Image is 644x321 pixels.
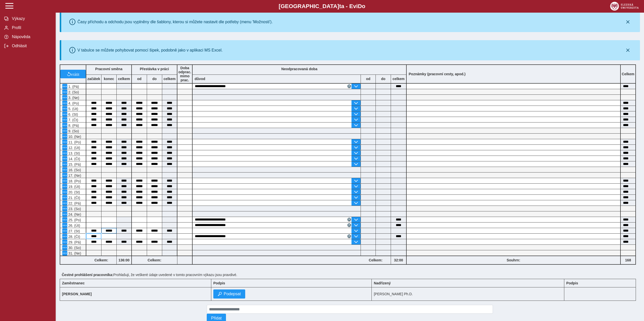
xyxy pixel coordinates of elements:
[10,35,51,39] span: Nápověda
[62,189,67,194] button: Menu
[10,26,51,30] span: Profil
[67,185,80,189] span: 19. (Út)
[67,107,78,111] span: 5. (Út)
[213,289,245,299] button: Podepsat
[62,145,67,150] button: Menu
[77,20,273,24] div: Časy příchodu a odchodu jsou vyplněny dle šablony, kterou si můžete nastavit dle potřeby (menu 'M...
[62,173,67,178] button: Menu
[62,117,67,122] button: Menu
[62,89,67,94] button: Menu
[140,67,169,71] b: Přestávka v práci
[391,258,406,262] b: 32:00
[62,217,67,222] button: Menu
[67,118,78,122] span: 7. (Čt)
[67,218,81,222] span: 25. (Po)
[62,139,67,144] button: Menu
[62,156,67,161] button: Menu
[67,151,80,155] span: 13. (St)
[376,77,391,81] b: do
[67,162,81,166] span: 15. (Pá)
[566,281,578,285] b: Podpis
[62,223,67,228] button: Menu
[67,101,79,105] span: 4. (Po)
[62,206,67,211] button: Menu
[101,77,116,81] b: konec
[67,85,79,89] span: 1. (Pá)
[86,258,116,262] b: Celkem:
[62,112,67,117] button: Menu
[67,201,81,205] span: 22. (Pá)
[67,224,80,228] span: 26. (Út)
[62,195,67,200] button: Menu
[162,77,177,81] b: celkem
[62,201,67,206] button: Menu
[60,271,640,279] div: Prohlašuji, že veškeré údaje uvedené v tomto pracovním výkazu jsou pravdivé.
[361,77,376,81] b: od
[67,157,80,161] span: 14. (Čt)
[213,281,225,285] b: Podpis
[62,101,67,106] button: Menu
[195,77,205,81] b: důvod
[62,239,67,244] button: Menu
[62,106,67,111] button: Menu
[62,281,85,285] b: Zaměstnanec
[62,128,67,133] button: Menu
[62,212,67,217] button: Menu
[622,72,634,76] b: Celkem
[62,134,67,139] button: Menu
[71,72,79,76] span: vrátit
[507,258,520,262] b: Souhrn:
[67,124,79,128] span: 8. (Pá)
[391,77,406,81] b: celkem
[610,2,639,11] img: logo_web_su.png
[117,77,131,81] b: celkem
[62,162,67,167] button: Menu
[62,184,67,189] button: Menu
[67,240,81,244] span: 29. (Pá)
[62,251,67,256] button: Menu
[224,292,241,296] span: Podepsat
[62,123,67,128] button: Menu
[77,48,223,53] div: V tabulce se můžete pohybovat pomocí šipek, podobně jako v aplikaci MS Excel.
[67,251,81,255] span: 31. (Ne)
[407,72,468,76] b: Poznámky (pracovní cesty, apod.)
[67,146,80,150] span: 12. (Út)
[62,273,113,277] b: Čestné prohlášení pracovníka:
[132,258,177,262] b: Celkem:
[358,3,362,9] span: D
[10,44,51,48] span: Odhlásit
[361,258,391,262] b: Celkem:
[147,77,162,81] b: do
[67,190,80,194] span: 20. (St)
[60,70,86,78] button: vrátit
[15,3,629,10] b: [GEOGRAPHIC_DATA] a - Evi
[86,77,101,81] b: začátek
[117,258,131,262] b: 136:00
[62,151,67,156] button: Menu
[62,95,67,100] button: Menu
[67,235,80,239] span: 28. (Čt)
[178,66,191,82] b: Doba odprac. mimo prac.
[67,135,81,139] span: 10. (Ne)
[281,67,317,71] b: Neodpracovaná doba
[211,316,222,320] span: Přidat
[374,281,391,285] b: Nadřízený
[62,228,67,233] button: Menu
[62,292,92,296] b: [PERSON_NAME]
[362,3,365,9] span: o
[621,258,635,262] b: 168
[67,212,81,216] span: 24. (Ne)
[10,16,51,21] span: Výkazy
[67,140,81,144] span: 11. (Po)
[67,90,79,94] span: 2. (So)
[62,234,67,239] button: Menu
[95,67,122,71] b: Pracovní směna
[67,179,81,183] span: 18. (Po)
[132,77,147,81] b: od
[62,167,67,172] button: Menu
[62,84,67,89] button: Menu
[62,245,67,250] button: Menu
[67,174,81,178] span: 17. (Ne)
[67,196,80,200] span: 21. (Čt)
[372,287,564,301] td: [PERSON_NAME] Ph.D.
